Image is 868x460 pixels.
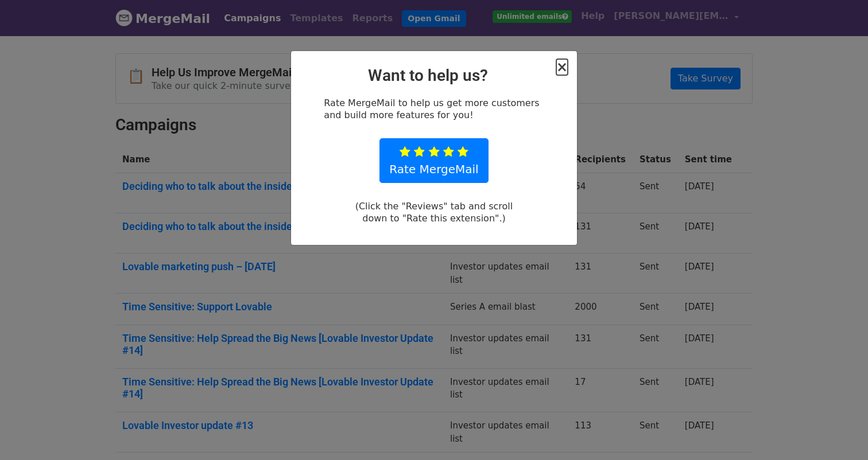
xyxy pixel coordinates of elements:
[379,138,488,183] a: Rate MergeMail
[811,405,868,460] div: Chatt-widget
[348,200,521,224] p: (Click the "Reviews" tab and scroll down to "Rate this extension".)
[324,97,544,121] p: Rate MergeMail to help us get more customers and build more features for you!
[811,405,868,460] iframe: Chat Widget
[300,66,568,85] h2: Want to help us?
[556,59,568,75] span: ×
[556,60,568,74] button: Close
